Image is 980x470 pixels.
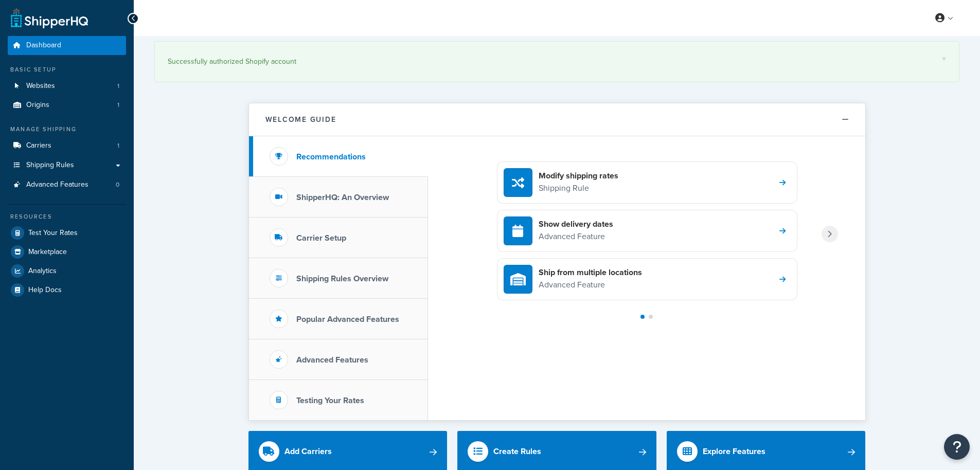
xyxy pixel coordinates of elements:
[539,219,613,230] h4: Show delivery dates
[296,274,388,283] h3: Shipping Rules Overview
[8,136,126,155] a: Carriers1
[296,152,366,161] h3: Recommendations
[539,278,642,292] p: Advanced Feature
[8,243,126,261] a: Marketplace
[8,175,126,194] a: Advanced Features0
[117,101,119,110] span: 1
[8,77,126,96] li: Websites
[168,55,946,69] div: Successfully authorized Shopify account
[284,444,332,459] div: Add Carriers
[944,434,970,460] button: Open Resource Center
[26,180,88,189] span: Advanced Features
[8,262,126,280] a: Analytics
[249,103,865,136] button: Welcome Guide
[8,65,126,74] div: Basic Setup
[8,136,126,155] li: Carriers
[26,82,55,91] span: Websites
[539,230,613,243] p: Advanced Feature
[26,161,74,170] span: Shipping Rules
[8,224,126,242] a: Test Your Rates
[26,101,49,110] span: Origins
[8,281,126,299] a: Help Docs
[8,175,126,194] li: Advanced Features
[296,233,346,243] h3: Carrier Setup
[28,248,67,257] span: Marketplace
[942,55,946,63] a: ×
[8,156,126,175] a: Shipping Rules
[539,182,618,195] p: Shipping Rule
[8,36,126,55] a: Dashboard
[703,444,765,459] div: Explore Features
[539,267,642,278] h4: Ship from multiple locations
[296,396,364,405] h3: Testing Your Rates
[8,212,126,221] div: Resources
[8,77,126,96] a: Websites1
[265,116,336,123] h2: Welcome Guide
[28,267,57,276] span: Analytics
[296,355,368,365] h3: Advanced Features
[117,82,119,91] span: 1
[28,229,78,238] span: Test Your Rates
[539,170,618,182] h4: Modify shipping rates
[117,141,119,150] span: 1
[493,444,541,459] div: Create Rules
[26,141,51,150] span: Carriers
[26,41,61,50] span: Dashboard
[8,96,126,115] li: Origins
[296,193,389,202] h3: ShipperHQ: An Overview
[8,96,126,115] a: Origins1
[28,286,62,295] span: Help Docs
[296,315,399,324] h3: Popular Advanced Features
[116,180,119,189] span: 0
[8,125,126,134] div: Manage Shipping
